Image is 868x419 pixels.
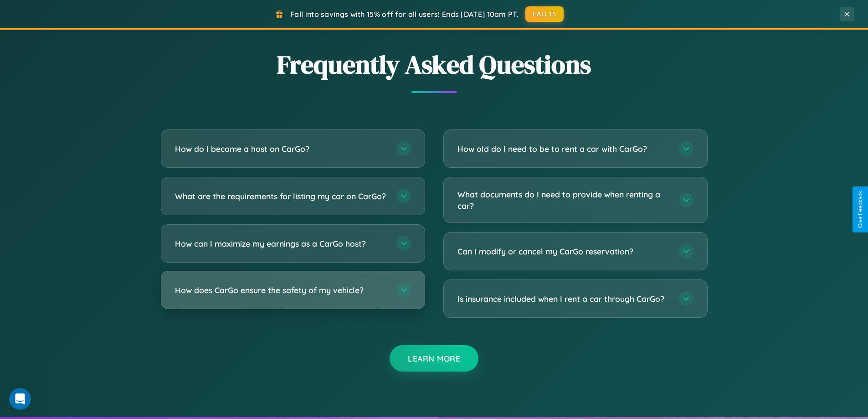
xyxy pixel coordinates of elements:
[457,246,670,257] h3: Can I modify or cancel my CarGo reservation?
[525,6,564,22] button: FALL15
[857,191,863,228] div: Give Feedback
[457,189,670,211] h3: What documents do I need to provide when renting a car?
[9,388,31,410] iframe: Intercom live chat
[175,191,387,202] h3: What are the requirements for listing my car on CarGo?
[175,238,387,249] h3: How can I maximize my earnings as a CarGo host?
[290,10,519,19] span: Fall into savings with 15% off for all users! Ends [DATE] 10am PT.
[457,293,670,305] h3: Is insurance included when I rent a car through CarGo?
[161,47,708,82] h2: Frequently Asked Questions
[457,143,670,155] h3: How old do I need to be to rent a car with CarGo?
[175,285,387,296] h3: How does CarGo ensure the safety of my vehicle?
[390,345,478,372] button: Learn More
[175,143,387,155] h3: How do I become a host on CarGo?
